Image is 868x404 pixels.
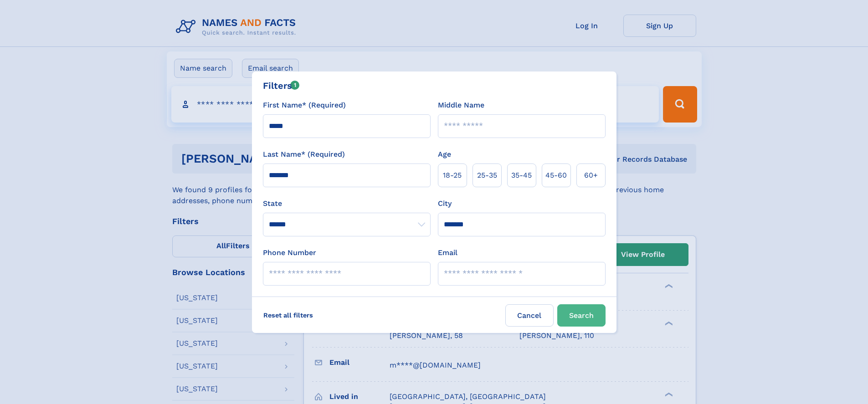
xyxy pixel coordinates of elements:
[505,304,554,327] label: Cancel
[443,170,462,181] span: 18‑25
[438,149,451,160] label: Age
[263,198,431,209] label: State
[584,170,598,181] span: 60+
[438,100,484,111] label: Middle Name
[263,149,345,160] label: Last Name* (Required)
[511,170,532,181] span: 35‑45
[557,304,606,327] button: Search
[438,198,452,209] label: City
[477,170,497,181] span: 25‑35
[438,247,457,258] label: Email
[263,100,346,111] label: First Name* (Required)
[263,247,316,258] label: Phone Number
[257,304,319,326] label: Reset all filters
[263,79,300,92] div: Filters
[545,170,567,181] span: 45‑60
